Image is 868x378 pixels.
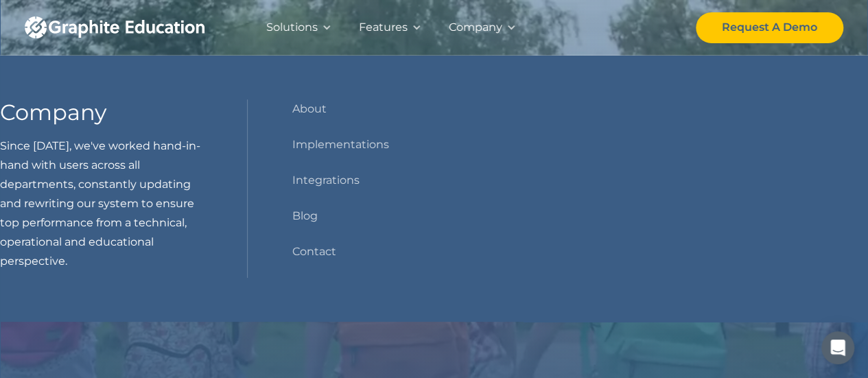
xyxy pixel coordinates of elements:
[292,242,336,261] a: Contact
[696,12,843,43] a: Request A Demo
[292,99,326,119] a: About
[821,331,854,364] div: Open Intercom Messenger
[722,18,817,37] div: Request A Demo
[292,171,359,190] a: Integrations
[292,135,388,154] a: Implementations
[266,18,318,37] div: Solutions
[449,18,502,37] div: Company
[359,18,408,37] div: Features
[292,206,317,226] a: Blog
